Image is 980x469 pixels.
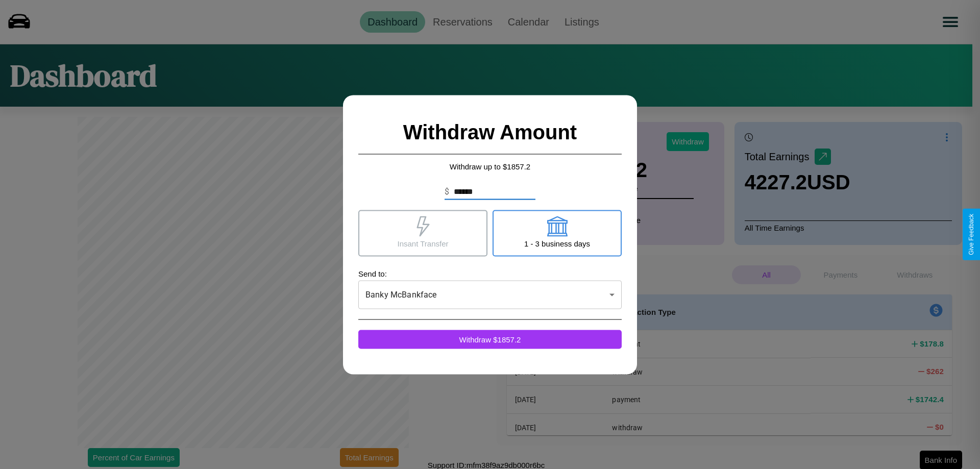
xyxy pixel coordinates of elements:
[358,110,622,154] h2: Withdraw Amount
[524,236,590,250] p: 1 - 3 business days
[968,214,975,255] div: Give Feedback
[358,280,622,309] div: Banky McBankface
[397,236,448,250] p: Insant Transfer
[445,185,449,198] p: $
[358,266,622,280] p: Send to:
[358,159,622,173] p: Withdraw up to $ 1857.2
[358,330,622,349] button: Withdraw $1857.2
